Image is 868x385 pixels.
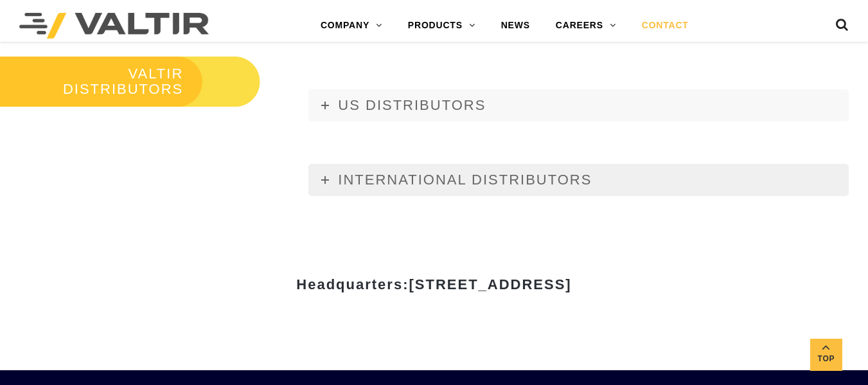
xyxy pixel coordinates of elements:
strong: Headquarters: [296,276,571,292]
span: Top [810,352,842,366]
a: COMPANY [308,13,395,39]
a: CAREERS [543,13,629,39]
a: CONTACT [629,13,702,39]
span: [STREET_ADDRESS] [409,276,571,292]
img: Valtir [19,13,209,39]
a: PRODUCTS [395,13,488,39]
a: US DISTRIBUTORS [308,89,849,121]
a: NEWS [488,13,543,39]
a: INTERNATIONAL DISTRIBUTORS [308,164,849,196]
a: Top [810,339,842,371]
span: INTERNATIONAL DISTRIBUTORS [338,172,592,188]
span: US DISTRIBUTORS [338,97,486,113]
